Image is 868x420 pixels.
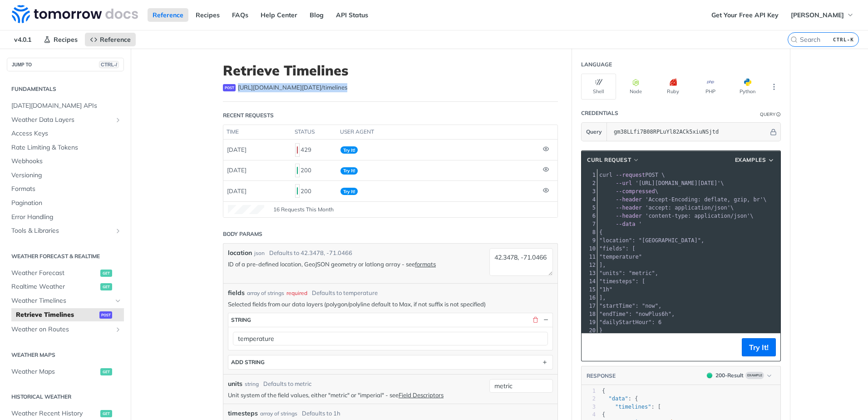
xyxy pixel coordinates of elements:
button: Examples [732,155,778,165]
span: Error Handling [11,213,122,222]
span: 200 [297,187,298,195]
a: Reference [148,8,188,22]
span: Try It! [340,167,358,175]
a: Tools & LibrariesShow subpages for Tools & Libraries [7,224,124,238]
span: "timesteps": [ [599,278,645,285]
span: { [602,388,605,394]
span: "data" [608,395,628,402]
i: Information [776,112,781,117]
span: [PERSON_NAME] [791,11,844,19]
div: Query [760,111,775,118]
span: "dailyStartHour": 6 [599,319,661,325]
div: json [254,249,265,257]
span: Tools & Libraries [11,226,112,235]
div: Recent Requests [223,111,274,120]
div: 200 - Result [715,371,744,380]
div: Credentials [581,109,618,117]
span: 200 [707,373,712,378]
h2: Fundamentals [7,85,124,93]
span: \ [599,188,658,195]
span: Webhooks [11,157,122,166]
a: Versioning [7,169,124,182]
button: Ruby [656,74,690,100]
span: 16 Requests This Month [273,205,334,214]
a: Get Your Free API Key [706,8,784,22]
span: Try It! [340,188,358,195]
span: 'accept: application/json' [645,205,730,211]
div: 2 [582,179,597,187]
button: Show subpages for Weather Data Layers [114,116,122,124]
div: Defaults to 1h [302,409,340,418]
span: --compressed [616,188,655,195]
img: Tomorrow.io Weather API Docs [12,5,138,23]
span: timesteps [228,409,258,418]
span: } [599,327,602,334]
span: [DATE] [227,166,247,174]
div: 200 [295,163,333,178]
div: 429 [295,142,333,158]
label: units [228,379,242,389]
span: Retrieve Timelines [16,310,97,320]
span: "timelines" [615,404,651,410]
h2: Weather Maps [7,351,124,359]
span: : { [602,395,638,402]
button: string [228,313,552,327]
span: --header [616,205,642,211]
button: PHP [693,74,728,100]
div: array of strings [260,410,297,418]
span: Rate Limiting & Tokens [11,143,122,152]
button: Delete [531,316,539,324]
button: cURL Request [584,155,643,165]
a: formats [415,260,436,268]
span: "fields": [ [599,245,635,252]
div: 14 [582,277,597,285]
canvas: Line Graph [228,205,264,214]
span: Examples [735,156,766,164]
svg: Search [790,36,798,43]
button: Hide [769,127,778,136]
div: 13 [582,269,597,277]
button: Try It! [742,338,776,356]
a: Weather Data LayersShow subpages for Weather Data Layers [7,113,124,127]
span: curl [599,172,612,178]
th: user agent [337,125,539,140]
a: FAQs [227,8,253,22]
span: get [100,270,112,277]
button: Shell [581,74,616,100]
a: Weather Forecastget [7,266,124,280]
div: 3 [582,403,596,411]
span: : [ [602,404,661,410]
a: API Status [331,8,373,22]
button: 200200-ResultExample [702,371,776,380]
span: Formats [11,185,122,194]
span: [DATE] [227,146,247,153]
span: 'Accept-Encoding: deflate, gzip, br' [645,196,763,203]
a: Blog [305,8,329,22]
span: Query [586,128,602,136]
div: ADD string [231,359,265,365]
div: array of strings [247,289,284,297]
span: \ [599,196,767,203]
p: Selected fields from our data layers (polygon/polyline default to Max, if not suffix is not speci... [228,300,553,308]
span: ' [639,221,642,227]
div: 4 [582,411,596,419]
div: Body Params [223,230,262,238]
span: Weather Maps [11,367,98,376]
a: Recipes [39,33,83,46]
svg: More ellipsis [770,83,778,91]
div: 200 [295,183,333,199]
button: ADD string [228,355,552,369]
a: Weather TimelinesHide subpages for Weather Timelines [7,294,124,308]
span: 'content-type: application/json' [645,213,750,219]
div: 18 [582,310,597,318]
a: [DATE][DOMAIN_NAME] APIs [7,99,124,113]
p: Unit system of the field values, either "metric" or "imperial" - see [228,391,485,399]
span: Weather Timelines [11,296,112,305]
a: Help Center [256,8,302,22]
div: 15 [582,285,597,294]
span: get [100,368,112,375]
span: ], [599,262,606,268]
div: 4 [582,195,597,204]
span: --request [616,172,645,178]
div: 2 [582,395,596,403]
